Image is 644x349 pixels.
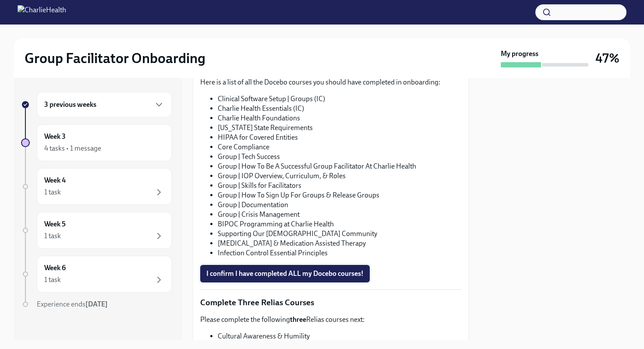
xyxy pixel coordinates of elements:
button: I confirm I have completed ALL my Docebo courses! [200,265,370,282]
div: 1 task [44,275,61,285]
h6: Week 6 [44,263,66,273]
li: Group | Tech Success [218,152,461,162]
li: [US_STATE] State Requirements [218,123,461,133]
span: Experience ends [37,300,108,308]
h6: 3 previous weeks [44,100,96,109]
li: Clinical Software Setup | Groups (IC) [218,94,461,104]
h6: Week 3 [44,132,66,141]
p: Please complete the following Relias courses next: [200,315,461,324]
div: 1 task [44,187,61,197]
a: Week 34 tasks • 1 message [21,124,172,161]
li: Cultural Awareness & Humility [218,331,461,341]
li: Group | How To Sign Up For Groups & Release Groups [218,190,461,200]
img: CharlieHealth [18,5,66,19]
li: Charlie Health Essentials (IC) [218,104,461,113]
li: BIPOC Programming at Charlie Health [218,219,461,229]
a: Week 51 task [21,212,172,249]
p: Here is a list of all the Docebo courses you should have completed in onboarding: [200,78,461,87]
li: Group | IOP Overview, Curriculum, & Roles [218,171,461,181]
div: 1 task [44,231,61,241]
strong: My progress [501,49,538,59]
p: Complete Three Relias Courses [200,297,461,308]
h6: Week 4 [44,176,66,185]
a: Week 41 task [21,168,172,205]
h3: 47% [595,50,619,66]
li: Core Compliance [218,142,461,152]
strong: three [290,315,306,324]
li: Infection Control Essential Principles [218,248,461,258]
h6: Week 5 [44,219,66,229]
li: Group | Crisis Management [218,210,461,219]
li: Group | Skills for Facilitators [218,181,461,190]
li: Supporting Our [DEMOGRAPHIC_DATA] Community [218,229,461,239]
li: HIPAA for Covered Entities [218,133,461,142]
h2: Group Facilitator Onboarding [25,49,205,67]
li: Charlie Health Foundations [218,113,461,123]
li: Group | How To Be A Successful Group Facilitator At Charlie Health [218,162,461,171]
li: [MEDICAL_DATA] & Medication Assisted Therapy [218,239,461,248]
li: Group | Documentation [218,200,461,210]
a: Week 61 task [21,256,172,293]
div: 3 previous weeks [37,92,172,117]
div: 4 tasks • 1 message [44,144,101,153]
span: I confirm I have completed ALL my Docebo courses! [206,269,364,278]
strong: [DATE] [85,300,108,308]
